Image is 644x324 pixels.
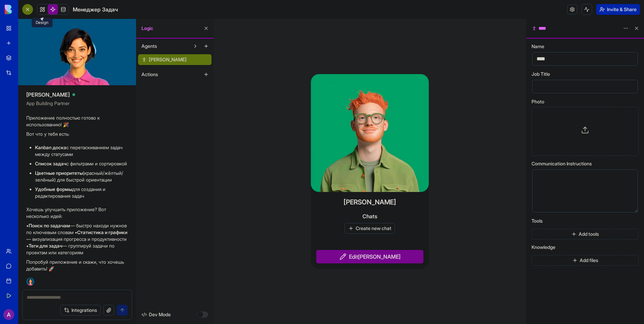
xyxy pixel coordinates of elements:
span: Менеджер Задач [73,5,118,13]
span: Agents [141,43,157,50]
span: Tools [532,219,543,223]
button: Integrations [60,305,101,316]
strong: Теги для задач [29,243,62,249]
span: Communication Instructions [532,161,592,166]
li: (красный/жёлтый/зелёный) для быстрой ориентации [35,170,128,183]
span: Knowledge [532,245,555,250]
li: для создания и редактирования задач [35,186,128,199]
p: Попробуй приложение и скажи, что хочешь добавить! 🚀 [26,259,128,272]
span: Name [532,44,544,49]
span: [PERSON_NAME] [149,56,187,63]
strong: Удобные формы [35,186,72,192]
p: Хочешь улучшить приложение? Вот несколько идей: [26,206,128,220]
button: Agents [138,41,190,52]
img: ACg8ocIArmndgHrUEJivHzMpGsxDfJ5x4WRBm_t6ndgPgH5yKqs0bQ=s96-c [3,309,14,320]
li: с перетаскиванием задач между статусами [35,144,128,158]
span: [PERSON_NAME] [26,91,70,99]
img: logo [5,5,46,14]
button: Create new chat [345,223,395,234]
button: Invite & Share [596,4,640,15]
strong: Цветные приоритеты [35,170,83,176]
span: Job Title [532,72,550,76]
button: Add files [532,255,639,266]
strong: Статистика и графики [77,229,127,235]
a: [PERSON_NAME] [138,54,212,65]
span: Photo [532,99,544,104]
span: Dev Mode [149,311,171,318]
button: Actions [138,69,201,80]
span: Chats [362,212,377,220]
p: Вот что у тебя есть: [26,131,128,137]
strong: Список задач [35,161,66,166]
button: Edit[PERSON_NAME] [316,250,423,263]
span: App Building Partner [26,100,128,112]
div: Design [32,18,53,27]
li: с фильтрами и сортировкой [35,160,128,167]
button: Add tools [532,229,639,239]
p: Приложение полностью готово к использованию! 🎉 [26,115,128,128]
strong: Поиск по задачам [29,223,70,228]
p: • — быстро находи нужное по ключевым словам • — визуализация прогресса и продуктивности • — групп... [26,222,128,256]
strong: Kanban доска [35,144,66,150]
img: Ella_00000_wcx2te.png [26,278,34,286]
h4: [PERSON_NAME] [344,197,396,207]
span: Actions [141,71,158,78]
span: Logic [141,25,201,32]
